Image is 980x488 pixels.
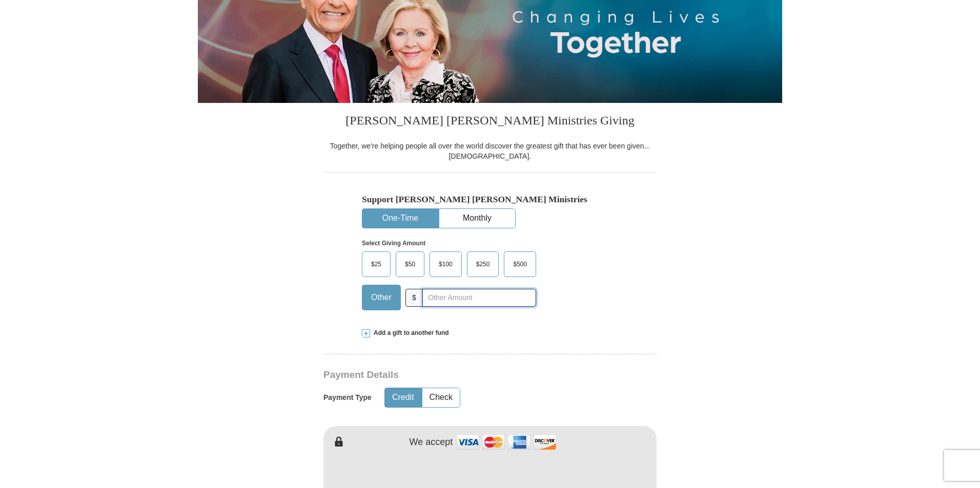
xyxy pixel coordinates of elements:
h3: Payment Details [323,369,585,381]
div: Together, we're helping people all over the world discover the greatest gift that has ever been g... [323,141,657,161]
button: Check [422,388,460,407]
span: $25 [366,257,386,272]
span: $100 [434,257,458,272]
button: Monthly [439,209,515,228]
img: credit cards accepted [455,431,558,453]
span: $500 [508,257,532,272]
input: Other Amount [422,289,536,307]
strong: Select Giving Amount [362,240,425,247]
span: $ [405,289,423,307]
h5: Support [PERSON_NAME] [PERSON_NAME] Ministries [362,194,618,205]
h3: [PERSON_NAME] [PERSON_NAME] Ministries Giving [323,103,657,141]
span: $250 [471,257,495,272]
h5: Payment Type [323,393,372,402]
span: Add a gift to another fund [370,329,449,337]
h4: We accept [410,437,453,448]
button: One-Time [362,209,438,228]
span: $50 [400,257,420,272]
button: Credit [385,388,421,407]
span: Other [366,290,397,305]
